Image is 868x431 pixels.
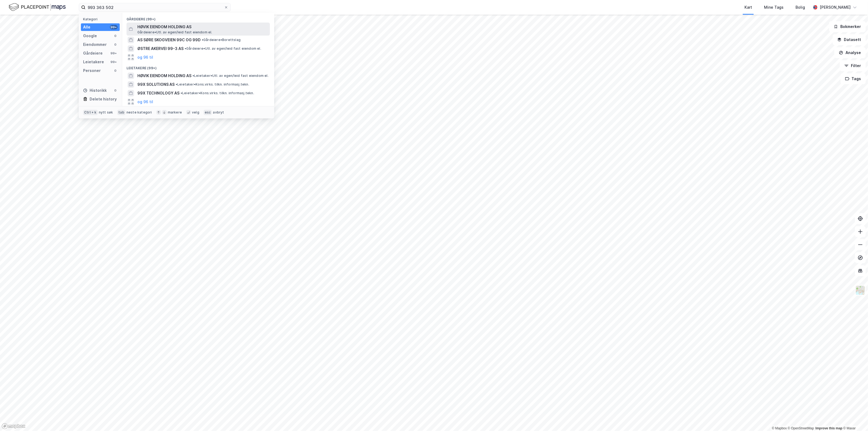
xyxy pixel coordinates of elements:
[841,73,866,84] button: Tags
[99,110,113,115] div: nytt søk
[772,426,787,430] a: Mapbox
[83,50,103,56] div: Gårdeiere
[83,59,104,65] div: Leietakere
[83,24,90,30] div: Alle
[127,110,152,115] div: neste kategori
[2,423,26,429] a: Mapbox homepage
[113,88,118,93] div: 0
[744,4,752,11] div: Kart
[137,81,175,88] span: 99X SOLUTIONS AS
[796,4,805,11] div: Bolig
[137,37,201,43] span: AS SØRE SKOGVEIEN 99C OG 99D
[820,4,851,11] div: [PERSON_NAME]
[168,110,182,115] div: markere
[83,41,107,48] div: Eiendommer
[181,91,254,95] span: Leietaker • Kons.virks. tilkn. informasj.tekn.
[110,51,118,55] div: 99+
[137,54,153,61] button: og 96 til
[185,46,186,51] span: •
[192,74,269,78] span: Leietaker • Utl. av egen/leid fast eiendom el.
[90,96,117,102] div: Delete history
[83,67,101,74] div: Personer
[137,73,191,79] span: HØVIK EIENDOM HOLDING AS
[137,24,268,30] span: HØVIK EIENDOM HOLDING AS
[113,68,118,73] div: 0
[137,90,179,96] span: 99X TECHNOLOGY AS
[181,91,182,95] span: •
[176,82,177,86] span: •
[840,60,866,71] button: Filter
[137,99,153,105] button: og 96 til
[788,426,814,430] a: OpenStreetMap
[83,33,97,39] div: Google
[83,110,98,115] div: Ctrl + k
[855,285,866,295] img: Z
[137,45,184,52] span: ØSTRE AKERVEI 99-3 AS
[185,46,261,51] span: Gårdeiere • Utl. av egen/leid fast eiendom el.
[122,62,274,71] div: Leietakere (99+)
[9,2,66,12] img: logo.f888ab2527a4732fd821a326f86c7f29.svg
[83,87,107,94] div: Historikk
[834,47,866,58] button: Analyse
[829,21,866,32] button: Bokmerker
[83,17,120,21] div: Kategori
[213,110,224,115] div: avbryt
[122,13,274,23] div: Gårdeiere (99+)
[113,34,118,38] div: 0
[192,110,199,115] div: velg
[110,25,118,29] div: 99+
[204,110,212,115] div: esc
[176,82,249,87] span: Leietaker • Kons.virks. tilkn. informasj.tekn.
[202,38,241,42] span: Gårdeiere • Borettslag
[841,405,868,431] iframe: Chat Widget
[833,34,866,45] button: Datasett
[202,38,203,42] span: •
[816,426,842,430] a: Improve this map
[192,74,194,78] span: •
[113,42,118,47] div: 0
[137,30,212,34] span: Gårdeiere • Utl. av egen/leid fast eiendom el.
[764,4,784,11] div: Mine Tags
[86,3,224,11] input: Søk på adresse, matrikkel, gårdeiere, leietakere eller personer
[110,60,118,64] div: 99+
[117,110,125,115] div: tab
